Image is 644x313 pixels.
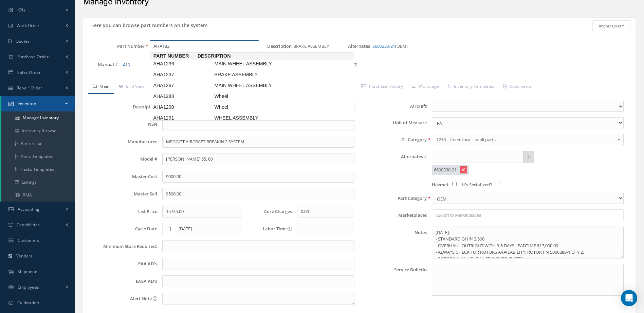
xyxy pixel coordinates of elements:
[114,80,149,94] a: Bird View
[149,80,187,94] a: Warehouse
[123,62,130,68] a: 419
[360,137,427,142] label: GL Category
[247,226,292,231] label: Labor Time
[17,23,40,28] span: Work Order
[17,85,42,91] span: Repair Order
[462,182,492,188] span: It's Serialized?
[1,176,75,189] a: Listings
[152,82,213,89] span: AHA1287
[17,300,39,306] span: Calibration
[1,96,75,111] a: Inventory
[90,226,157,231] label: Cycle Date
[1,163,75,176] a: Tasks Templates
[372,43,408,49] span: (OEM)
[90,261,157,266] label: FAA AD's
[432,182,448,188] span: Hazmat
[152,93,213,100] span: AHA1288
[213,82,315,89] span: MAIN WHEEL ASSEMBLY
[267,44,292,49] label: Description
[90,279,157,284] label: EASA AD's
[213,104,315,111] span: Wheel
[17,7,25,13] span: KPIs
[90,139,157,144] label: Manufacturer
[434,167,457,172] span: 6600330-21
[213,93,315,100] span: Wheel
[213,114,315,122] span: WHEEL ASSEMBLY
[18,269,39,274] span: Shipments
[18,206,40,212] span: Accounting
[90,104,157,109] label: Description
[1,124,75,137] a: Inventory Browser
[90,191,157,196] label: Master Sell
[18,237,39,243] span: Customers
[621,290,637,306] div: Open Intercom Messenger
[592,20,630,32] button: Import Excel
[496,182,500,186] input: It's Serialized?
[152,104,213,111] span: AHA1290
[16,253,33,259] span: Vendors
[360,120,427,125] label: Unit of Measure
[152,60,213,67] span: AHA1236
[83,44,145,49] label: Part Number
[18,101,36,106] span: Inventory
[17,222,40,228] span: Capabilities
[247,209,292,214] label: Core Charges
[452,182,457,186] input: Hazmat
[407,80,444,94] a: WO Usage
[1,189,75,202] a: RMA
[90,293,157,305] label: Alert Note
[90,244,157,249] label: Minimum Stock Required:
[1,150,75,163] a: Parts Templates
[499,80,536,94] a: Documents
[360,104,427,109] label: Aircraft
[372,43,395,49] a: 6600330-21
[360,196,427,201] label: Part Category
[1,137,75,150] a: Parts Issue
[357,80,407,94] a: Purchase History
[90,174,157,179] label: Master Cost
[17,54,49,60] span: Purchase Order
[16,38,30,44] span: Quotes
[348,44,371,49] label: Alternates
[213,71,315,78] span: BRAKE ASSEMBLY
[444,80,499,94] a: Inventory Templates
[90,156,157,162] label: Model #
[152,114,213,122] span: AHA1291
[360,213,427,218] label: Marketplaces
[152,71,213,78] span: AHA1237
[150,53,198,60] span: Part Number
[17,69,41,75] span: Sales Order
[360,264,427,296] label: Service Bulletin
[436,135,615,144] span: 1210 | Inventory - small parts
[360,154,427,159] label: Alternates #
[432,227,624,258] textarea: Notes
[293,40,332,53] span: BRAKE ASSEMBLY
[213,60,315,67] span: MAIN WHEEL ASSEMBLY
[1,111,75,124] a: Manage Inventory
[18,284,39,290] span: Employees
[83,60,118,68] label: Manual #
[198,53,299,60] span: Description
[360,227,427,258] label: Notes
[90,209,157,214] label: List Price
[90,122,157,127] label: NSN
[88,80,114,94] a: Main
[88,20,207,28] h5: Here you can browse part numbers on the system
